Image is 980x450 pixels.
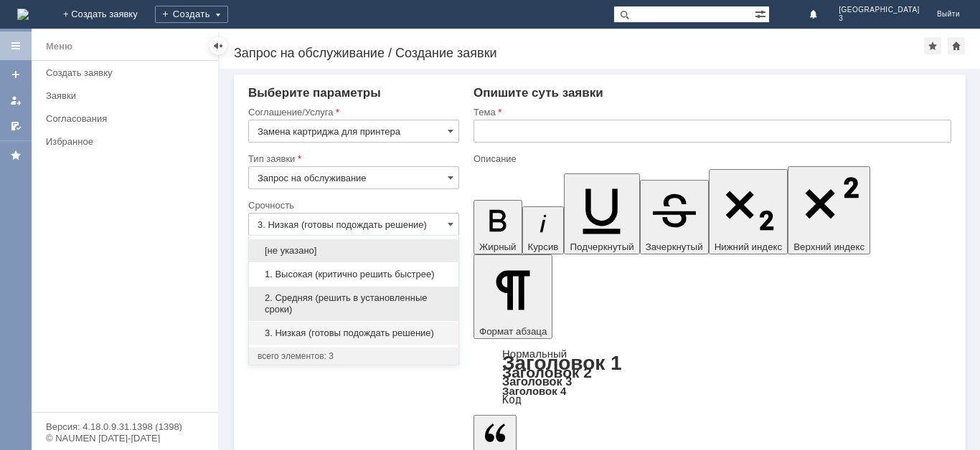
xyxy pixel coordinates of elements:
span: Формат абзаца [479,326,547,337]
div: всего элементов: 3 [258,350,450,362]
span: Расширенный поиск [755,6,769,20]
span: Подчеркнутый [570,241,633,252]
button: Верхний индекс [788,166,870,254]
div: Скрыть меню [209,37,227,54]
span: Зачеркнутый [646,241,703,252]
div: Срочность [248,201,456,210]
img: logo [17,9,29,20]
div: Создать заявку [46,67,209,78]
div: Тип заявки [248,154,456,163]
div: © NAUMEN [DATE]-[DATE] [46,434,204,443]
span: [не указано] [258,245,450,257]
a: Создать заявку [40,62,215,84]
div: Соглашение/Услуга [248,107,456,117]
a: Заголовок 3 [502,375,572,388]
a: Заголовок 4 [502,385,566,397]
a: Перейти на домашнюю страницу [17,9,29,20]
span: 3 [839,14,920,23]
div: Меню [46,38,72,55]
span: 2. Средняя (решить в установленные сроки) [258,292,450,315]
a: Заголовок 2 [502,364,592,380]
span: [GEOGRAPHIC_DATA] [839,6,920,14]
a: Мои согласования [4,115,27,138]
span: Верхний индекс [793,241,864,252]
span: Нижний индекс [715,241,783,252]
div: Заявки [46,90,209,101]
a: Заявки [40,85,215,107]
div: Описание [473,154,948,163]
button: Курсив [522,206,565,254]
a: Код [502,393,522,406]
a: Заголовок 1 [502,352,622,374]
div: Согласования [46,113,209,124]
div: Версия: 4.18.0.9.31.1398 (1398) [46,422,204,431]
button: Подчеркнутый [564,173,639,254]
span: Курсив [528,241,559,252]
div: Формат абзаца [473,349,951,405]
span: Выберите параметры [248,86,381,100]
a: Нормальный [502,348,567,360]
div: Сделать домашней страницей [948,37,965,54]
div: Тема [473,107,948,117]
button: Формат абзаца [473,254,552,339]
a: Согласования [40,107,215,130]
button: Жирный [473,200,522,254]
button: Нижний индекс [709,169,788,254]
span: 1. Высокая (критично решить быстрее) [258,269,450,280]
div: Избранное [46,136,194,147]
div: Добавить в избранное [924,37,941,54]
span: 3. Низкая (готовы подождать решение) [258,327,450,339]
a: Мои заявки [4,89,27,112]
div: Запрос на обслуживание / Создание заявки [234,46,924,60]
div: Создать [155,6,228,23]
button: Зачеркнутый [640,180,709,254]
span: Опишите суть заявки [473,86,603,100]
span: Жирный [479,241,517,252]
a: Создать заявку [4,63,27,86]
